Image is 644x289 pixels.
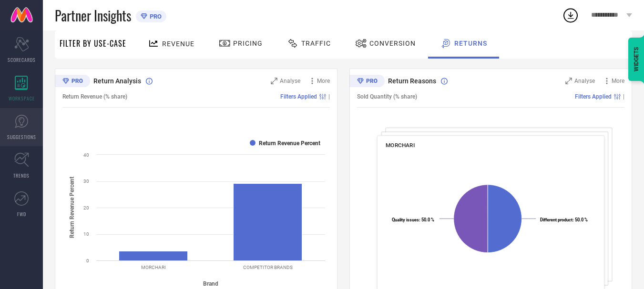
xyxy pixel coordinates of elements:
span: | [623,93,624,100]
span: SUGGESTIONS [7,133,36,140]
span: Returns [454,40,487,47]
svg: Zoom [565,78,572,84]
span: Pricing [233,40,263,47]
span: Filter By Use-Case [60,38,126,49]
span: WORKSPACE [9,95,35,102]
text: 20 [83,205,89,210]
span: Partner Insights [55,6,131,25]
text: 30 [83,179,89,184]
div: Premium [349,75,385,89]
text: : 50.0 % [540,217,588,222]
span: | [328,93,330,100]
text: 10 [83,231,89,237]
text: 0 [86,258,89,263]
span: Traffic [301,40,331,47]
span: SCORECARDS [8,56,36,63]
span: Filters Applied [280,93,317,100]
div: Open download list [562,7,579,24]
tspan: Brand [203,280,218,287]
span: More [317,78,330,84]
text: MORCHARI [141,265,166,270]
span: Filters Applied [575,93,612,100]
span: FWD [17,210,26,218]
span: PRO [147,13,162,20]
span: Sold Quantity (% share) [357,93,417,100]
span: More [612,78,624,84]
text: : 50.0 % [392,217,434,222]
span: Revenue [162,40,194,48]
span: Analyse [280,78,300,84]
text: COMPETITOR BRANDS [243,265,293,270]
div: Premium [55,75,90,89]
span: Conversion [369,40,416,47]
span: Return Revenue (% share) [62,93,127,100]
tspan: Quality issues [392,217,419,222]
tspan: Different product [540,217,572,222]
span: Analyse [574,78,595,84]
span: MORCHARI [386,142,415,149]
text: Return Revenue Percent [259,140,320,147]
svg: Zoom [271,78,277,84]
span: Return Analysis [93,77,141,85]
span: TRENDS [13,172,30,179]
span: Return Reasons [388,77,436,85]
text: 40 [83,152,89,158]
tspan: Return Revenue Percent [69,177,75,238]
